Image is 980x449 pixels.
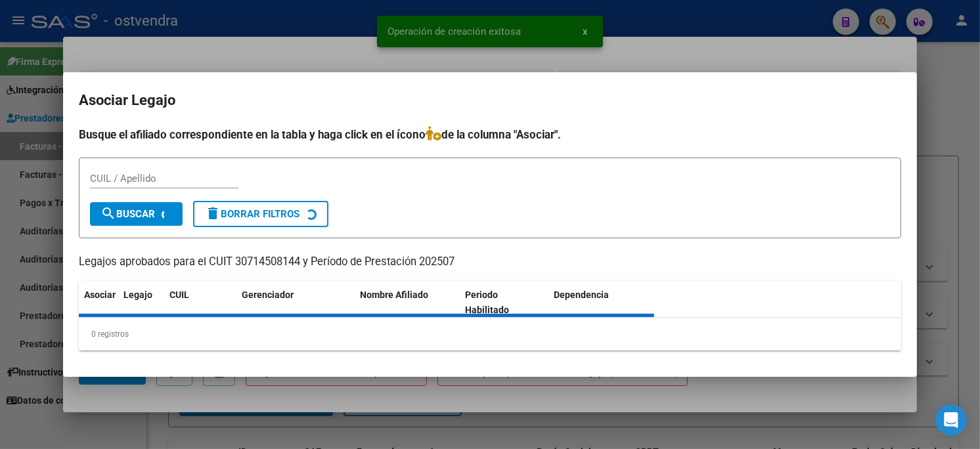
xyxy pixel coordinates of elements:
datatable-header-cell: Dependencia [549,281,655,324]
p: Legajos aprobados para el CUIT 30714508144 y Período de Prestación 202507 [79,254,901,270]
span: Buscar [100,208,155,220]
datatable-header-cell: Asociar [79,281,118,324]
datatable-header-cell: Periodo Habilitado [460,281,549,324]
h2: Asociar Legajo [79,88,901,113]
datatable-header-cell: Legajo [118,281,164,324]
button: Buscar [90,202,183,226]
h4: Busque el afiliado correspondiente en la tabla y haga click en el ícono de la columna "Asociar". [79,126,901,143]
datatable-header-cell: Nombre Afiliado [355,281,460,324]
span: Asociar [84,289,116,300]
span: Legajo [123,289,152,300]
span: Dependencia [554,289,610,300]
div: Open Intercom Messenger [935,404,967,436]
span: CUIL [169,289,189,300]
mat-icon: delete [205,205,221,221]
datatable-header-cell: CUIL [164,281,236,324]
span: Nombre Afiliado [360,289,428,300]
div: 0 registros [79,318,901,351]
datatable-header-cell: Gerenciador [236,281,355,324]
span: Periodo Habilitado [466,289,510,315]
mat-icon: search [100,205,116,221]
button: Borrar Filtros [193,201,328,227]
span: Gerenciador [242,289,294,300]
span: Borrar Filtros [205,208,300,220]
